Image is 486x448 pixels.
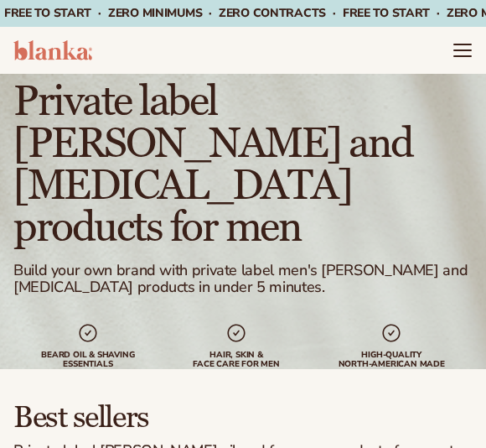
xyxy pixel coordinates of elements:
[452,40,473,60] summary: Menu
[4,5,343,21] span: Free to start · ZERO minimums · ZERO contracts
[13,40,92,60] img: logo
[13,403,473,433] h2: Best sellers
[339,351,445,369] div: High-quality North-american made
[41,351,134,369] div: beard oil & shaving essentials
[13,81,473,249] h1: Private label [PERSON_NAME] and [MEDICAL_DATA] products for men
[13,263,473,296] div: Build your own brand with private label men's [PERSON_NAME] and [MEDICAL_DATA] products in under ...
[190,351,282,369] div: hair, skin & face care for men
[333,5,336,21] span: ·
